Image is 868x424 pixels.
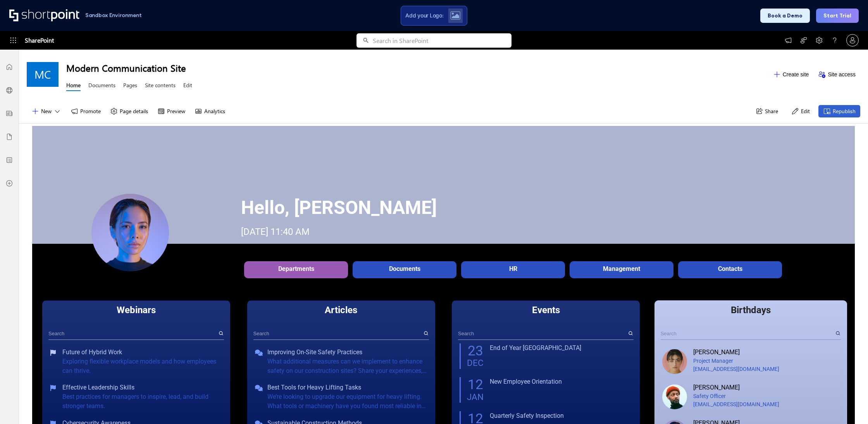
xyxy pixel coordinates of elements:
button: Book a Demo [760,9,810,23]
button: Create site [768,68,814,81]
span: Add your Logo: [405,12,443,19]
div: What additional measures can we implement to enhance safety on our construction sites? Share your... [267,357,427,376]
span: Birthdays [731,305,771,315]
div: Safety Officer [693,392,839,400]
div: Best practices for managers to inspire, lead, and build stronger teams. [62,392,222,411]
button: Share [751,105,783,117]
div: Project Manager [693,357,839,365]
div: Description [244,276,348,288]
input: Search [661,327,834,340]
button: Start Trial [816,9,859,23]
div: [PERSON_NAME] [693,348,839,357]
h1: Sandbox Environment [85,13,142,17]
div: Documents [355,265,455,272]
a: Documents [88,81,115,91]
div: HR [463,265,563,272]
div: [DATE] 11:40 AM [241,226,310,237]
iframe: Chat Widget [728,334,868,424]
button: New [27,105,66,117]
span: SharePoint [25,31,54,50]
button: Page details [105,105,153,117]
span: Articles [325,305,357,315]
div: Best Tools for Heavy Lifting Tasks [267,383,427,392]
div: End of Year [GEOGRAPHIC_DATA] [490,343,632,353]
div: 23 [467,345,484,357]
div: JAN [467,393,484,401]
div: Improving On-Site Safety Practices [267,348,427,357]
span: MC [34,68,51,81]
div: [PERSON_NAME] [693,383,839,392]
div: Description [353,276,456,288]
span: Webinars [117,305,156,315]
input: Search [48,327,217,340]
input: Search [458,327,627,340]
a: Site contents [145,81,176,91]
button: Republish [818,105,860,117]
div: DEC [467,359,484,367]
input: Search [253,327,422,340]
button: Site access [813,68,860,81]
input: Search in SharePoint [373,33,511,48]
div: Contacts [680,265,780,272]
div: [EMAIL_ADDRESS][DOMAIN_NAME] [693,365,839,373]
button: Preview [153,105,190,117]
div: Effective Leadership Skills [62,383,222,392]
div: [EMAIL_ADDRESS][DOMAIN_NAME] [693,400,839,408]
div: Management [572,265,672,272]
div: 12 [467,379,484,391]
div: Departments [246,265,346,272]
button: Promote [66,105,105,117]
div: Future of Hybrid Work [62,348,222,357]
img: Upload logo [450,11,460,20]
h1: Modern Communication Site [66,62,768,74]
span: Events [532,305,560,315]
strong: Hello, [PERSON_NAME] [241,196,437,219]
a: Pages [123,81,137,91]
a: Home [66,81,81,91]
div: Description [570,276,673,288]
button: Edit [787,105,815,117]
div: Description [678,276,782,288]
div: We’re looking to upgrade our equipment for heavy lifting. What tools or machinery have you found ... [267,392,427,411]
div: Exploring flexible workplace models and how employees can thrive. [62,357,222,376]
a: Edit [183,81,192,91]
button: Analytics [190,105,230,117]
div: Description [461,276,565,288]
div: Quarterly Safety Inspection [490,411,632,421]
div: New Employee Orientation [490,377,632,386]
